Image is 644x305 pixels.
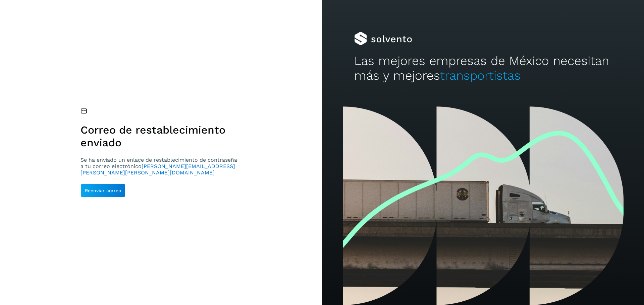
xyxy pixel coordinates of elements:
p: Se ha enviado un enlace de restablecimiento de contraseña a tu correo electrónico [80,157,240,176]
span: Reenviar correo [85,188,121,193]
button: Reenviar correo [80,184,125,197]
h2: Las mejores empresas de México necesitan más y mejores [354,54,612,83]
span: transportistas [440,68,521,83]
h1: Correo de restablecimiento enviado [80,124,240,149]
span: [PERSON_NAME][EMAIL_ADDRESS][PERSON_NAME][PERSON_NAME][DOMAIN_NAME] [80,163,235,176]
